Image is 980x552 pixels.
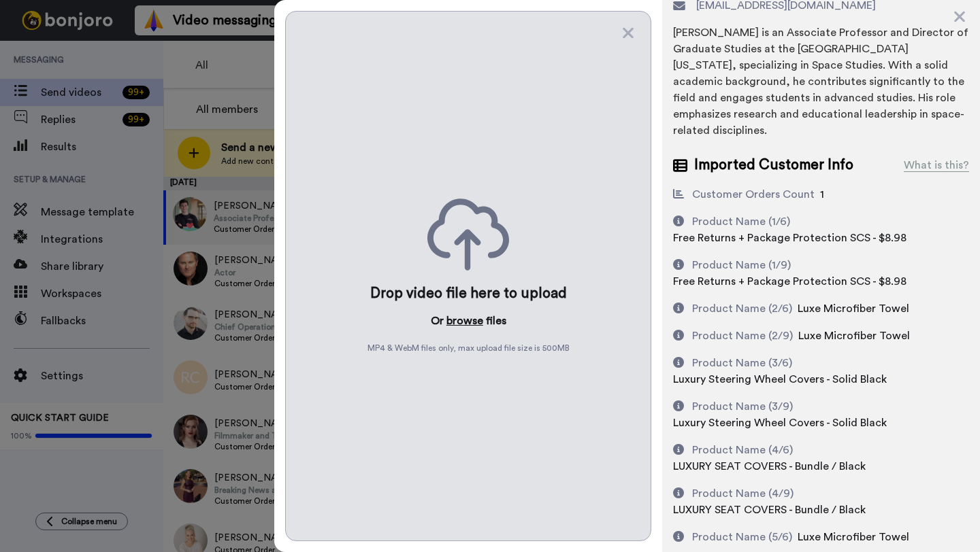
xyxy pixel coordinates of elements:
[431,313,506,329] p: Or files
[798,532,909,542] span: Luxe Microfiber Towel
[692,398,793,415] div: Product Name (3/9)
[673,461,866,472] span: LUXURY SEAT COVERS - Bundle / Black
[692,213,790,230] div: Product Name (1/6)
[904,157,969,173] div: What is this?
[692,485,794,502] div: Product Name (4/9)
[367,343,570,353] span: MP4 & WebM files only, max upload file size is 500 MB
[673,24,969,139] div: [PERSON_NAME] is an Associate Professor and Director of Graduate Studies at the [GEOGRAPHIC_DATA]...
[798,303,909,314] span: Luxe Microfiber Towel
[692,257,791,273] div: Product Name (1/9)
[692,529,792,545] div: Product Name (5/6)
[692,186,815,203] div: Customer Orders Count
[820,189,824,200] span: 1
[673,232,906,243] span: Free Returns + Package Protection SCS - $8.98
[692,300,792,317] div: Product Name (2/6)
[673,417,887,428] span: Luxury Steering Wheel Covers - Solid Black
[692,355,792,371] div: Product Name (3/6)
[798,330,910,341] span: Luxe Microfiber Towel
[692,442,793,458] div: Product Name (4/6)
[673,504,866,515] span: LUXURY SEAT COVERS - Bundle / Black
[673,276,906,287] span: Free Returns + Package Protection SCS - $8.98
[370,284,567,303] div: Drop video file here to upload
[694,155,853,175] span: Imported Customer Info
[692,328,793,344] div: Product Name (2/9)
[673,374,887,385] span: Luxury Steering Wheel Covers - Solid Black
[446,313,483,329] button: browse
